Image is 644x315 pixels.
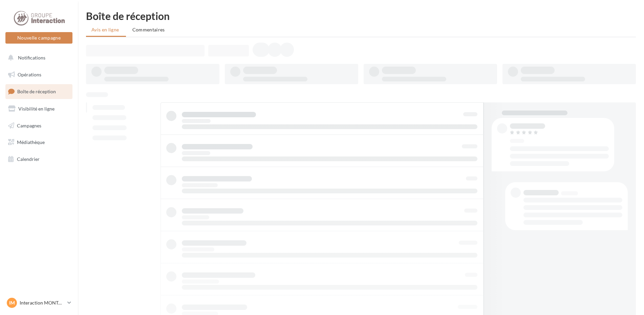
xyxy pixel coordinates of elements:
[4,119,74,133] a: Campagnes
[17,139,45,145] span: Médiathèque
[4,135,74,149] a: Médiathèque
[4,68,74,82] a: Opérations
[18,72,41,77] span: Opérations
[18,106,55,112] span: Visibilité en ligne
[5,296,72,309] a: IM Interaction MONTAIGU
[4,51,71,65] button: Notifications
[4,84,74,99] a: Boîte de réception
[9,299,15,306] span: IM
[86,11,636,21] div: Boîte de réception
[18,55,45,60] span: Notifications
[132,27,165,32] span: Commentaires
[4,152,74,166] a: Calendrier
[4,102,74,116] a: Visibilité en ligne
[20,299,65,306] p: Interaction MONTAIGU
[17,89,56,94] span: Boîte de réception
[17,156,40,162] span: Calendrier
[17,122,41,128] span: Campagnes
[5,32,72,44] button: Nouvelle campagne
